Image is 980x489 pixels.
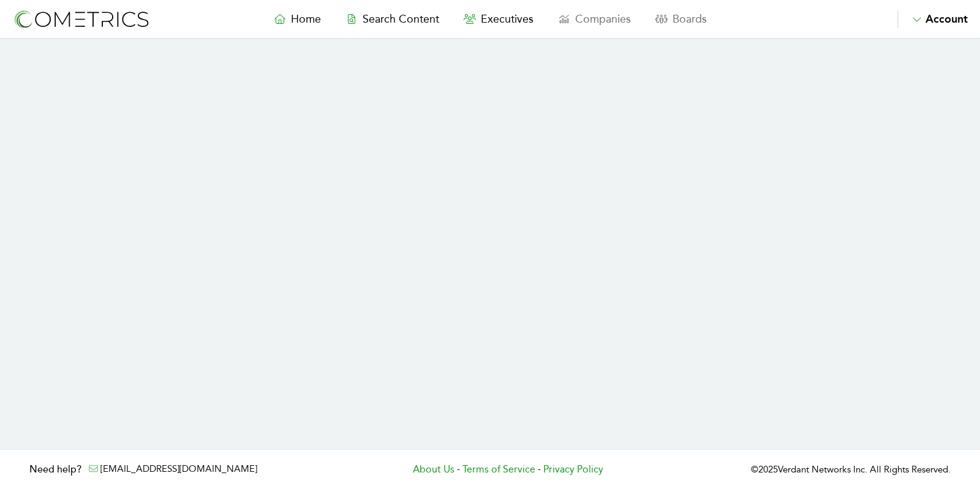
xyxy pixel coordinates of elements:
[751,463,951,477] p: © 2025 Verdant Networks Inc. All Rights Reserved.
[462,462,535,477] a: Terms of Service
[543,462,603,477] a: Privacy Policy
[457,462,460,477] span: -
[481,12,533,26] span: Executives
[12,8,150,31] img: logo-refresh-RPX2ODFg.svg
[29,462,81,477] h3: Need help?
[333,10,451,28] a: Search Content
[100,463,257,474] a: [EMAIL_ADDRESS][DOMAIN_NAME]
[673,12,707,26] span: Boards
[643,10,719,28] a: Boards
[262,10,333,28] a: Home
[925,12,968,26] span: Account
[413,462,454,477] a: About Us
[897,10,968,28] button: Account
[575,12,631,26] span: Companies
[546,10,643,28] a: Companies
[363,12,439,26] span: Search Content
[538,462,541,477] span: -
[451,10,546,28] a: Executives
[291,12,321,26] span: Home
